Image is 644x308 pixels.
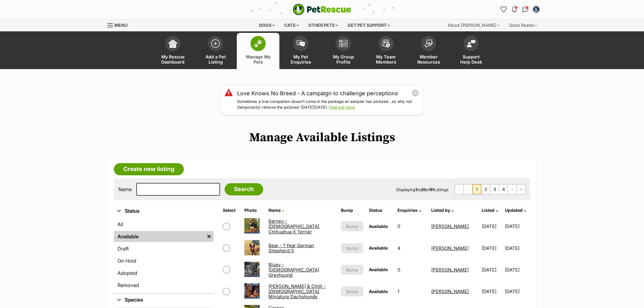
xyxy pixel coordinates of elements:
[114,219,214,230] a: All
[505,208,526,213] a: Updated
[268,218,319,235] a: Barney - [DEMOGRAPHIC_DATA] Chihuahua X Terrier
[244,54,272,65] span: Manage My Pets
[382,40,390,47] img: team-members-icon-5396bd8760b3fe7c0b43da4ab00e1e3bb1a5d9ba89233759b79545d2d3fc5d0d.svg
[152,33,194,69] a: My Rescue Dashboard
[339,40,348,47] img: group-profile-icon-3fa3cf56718a62981997c0bc7e787c4b2cf8bcc04b72c1350f741eb67cf2f40e.svg
[341,243,363,253] button: Bump
[505,238,530,259] td: [DATE]
[346,245,358,251] span: Bump
[509,5,519,14] button: Notifications
[397,208,418,213] span: translation missing: en.admin.listings.index.attributes.enquiries
[450,33,492,69] a: Support Help Desk
[431,289,469,294] a: [PERSON_NAME]
[346,267,358,273] span: Bump
[395,281,429,302] td: 1
[499,184,508,194] a: Page 4
[255,19,279,31] div: Dogs
[479,238,504,259] td: [DATE]
[159,54,187,65] span: My Rescue Dashboard
[169,39,177,48] img: dashboard-icon-eb2f2d2d3e046f16d808141f083e7271f6b2e854fb5c12c21221c1fb7104beca.svg
[322,33,365,69] a: My Group Profile
[341,221,363,231] button: Bump
[415,187,417,192] strong: 1
[114,280,214,291] a: Removed
[268,243,314,254] a: Bear - 1 Year German Shepherd X
[268,283,326,300] a: [PERSON_NAME] & Chilli - [DEMOGRAPHIC_DATA] Miniature Dachshunds
[395,259,429,280] td: 0
[220,205,241,215] th: Select
[479,259,504,280] td: [DATE]
[369,245,388,250] span: Available
[338,205,366,215] th: Bump
[395,216,429,237] td: 0
[114,231,205,242] a: Available
[397,208,421,213] a: Enquiries
[194,33,237,69] a: Add a Pet Listing
[268,262,319,278] a: Bluey - [DEMOGRAPHIC_DATA] Greyhound
[341,265,363,275] button: Bump
[455,184,526,194] nav: Pagination
[424,39,433,47] img: member-resources-icon-8e73f808a243e03378d46382f2149f9095a855e16c252ad45f914b54edf8863c.svg
[242,205,266,215] th: Photo
[237,33,279,69] a: Manage My Pets
[407,33,450,69] a: Member Resources
[464,184,472,194] span: Previous page
[505,281,530,302] td: [DATE]
[205,231,214,242] a: Remove filter
[114,296,214,304] button: Species
[114,268,214,278] a: Adopted
[366,205,394,215] th: Status
[415,54,442,65] span: Member Resources
[421,187,426,192] strong: 20
[431,208,450,213] span: Listed by
[505,259,530,280] td: [DATE]
[431,245,469,251] a: [PERSON_NAME]
[330,54,357,65] span: My Group Profile
[533,6,539,12] img: Carly Goodhew profile pic
[490,184,499,194] a: Page 3
[287,54,314,65] span: My Pet Enquiries
[479,281,504,302] td: [DATE]
[268,208,281,213] span: Name
[202,54,229,65] span: Add a Pet Listing
[517,184,525,194] a: Last page
[482,208,498,213] a: Listed
[482,208,495,213] span: Listed
[237,99,419,110] p: Sometimes a true companion doesn’t come in the package an adopter has pictured…so why not (tempor...
[346,223,358,229] span: Bump
[268,208,284,213] a: Name
[508,184,516,194] a: Next page
[369,267,388,272] span: Available
[443,19,504,31] div: About [PERSON_NAME]
[279,33,322,69] a: My Pet Enquiries
[531,5,541,14] button: My account
[431,208,453,213] a: Listed by
[341,286,363,296] button: Bump
[396,187,449,192] span: Displaying to of Listings
[522,6,529,12] img: chat-41dd97257d64d25036548639549fe6c8038ab92f7586957e7f3b1b290dea8141.svg
[254,40,262,47] img: manage-my-pets-icon-02211641906a0b7f246fdf0571729dbe1e7629f14944591b6c1af311fb30b64b.svg
[369,224,388,229] span: Available
[365,33,407,69] a: My Team Members
[481,184,490,194] a: Page 2
[411,89,419,97] button: close
[499,5,508,14] a: Favourites
[280,19,303,31] div: Cats
[114,163,184,175] a: Create new listing
[296,40,305,47] img: pet-enquiries-icon-7e3ad2cf08bfb03b45e93fb7055b45f3efa6380592205ae92323e6603595dc1f.svg
[225,183,263,195] input: Search
[114,243,214,254] a: Draft
[293,4,351,15] a: PetRescue
[304,19,342,31] div: Other pets
[505,19,541,31] div: Good Reads
[107,19,132,30] a: Menu
[505,208,523,213] span: Updated
[457,54,485,65] span: Support Help Desk
[237,89,398,97] a: Love Knows No Breed - A campaign to challenge perceptions
[430,187,434,192] strong: 61
[520,5,530,14] a: Conversations
[114,255,214,266] a: On Hold
[211,39,220,48] img: add-pet-listing-icon-0afa8454b4691262ce3f59096e99ab1cd57d4a30225e0717b998d2c9b9846f56.svg
[512,6,517,12] img: notifications-46538b983faf8c2785f20acdc204bb7945ddae34d4c08c2a6579f10ce5e182be.svg
[114,23,128,28] span: Menu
